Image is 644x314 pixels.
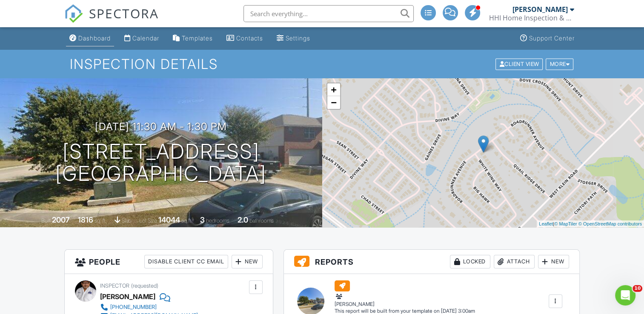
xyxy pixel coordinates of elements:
a: Contacts [223,31,266,46]
iframe: Intercom live chat [615,285,635,305]
h3: Reports [284,250,579,274]
img: The Best Home Inspection Software - Spectora [64,4,83,23]
div: New [538,255,569,268]
div: 2.0 [238,215,248,224]
span: sq. ft. [94,217,106,224]
div: [PERSON_NAME] [335,292,475,308]
div: | [537,220,644,228]
a: Zoom out [327,96,340,109]
div: 3 [200,215,205,224]
span: bedrooms [206,217,229,224]
span: sq.ft. [181,217,192,224]
a: Zoom in [327,83,340,96]
div: Settings [286,34,310,42]
div: 2007 [52,215,70,224]
div: Locked [450,255,490,268]
h1: [STREET_ADDRESS] [GEOGRAPHIC_DATA] [55,140,266,186]
span: SPECTORA [89,4,159,22]
div: Support Center [529,34,575,42]
div: [PHONE_NUMBER] [110,304,157,311]
div: [PERSON_NAME] [512,5,568,14]
a: © OpenStreetMap contributors [578,221,642,226]
div: Contacts [236,34,263,42]
span: slab [122,217,131,224]
div: More [546,58,573,70]
div: Dashboard [78,34,111,42]
a: [PHONE_NUMBER] [100,303,198,311]
div: Templates [182,34,213,42]
span: Inspector [100,283,129,289]
div: Attach [494,255,535,268]
div: New [232,255,263,268]
a: Client View [495,60,545,67]
a: © MapTiler [554,221,577,226]
span: (requested) [131,283,158,289]
div: Disable Client CC Email [144,255,228,268]
a: Settings [273,31,314,46]
div: HHI Home Inspection & Pest Control [489,14,574,22]
h1: Inspection Details [70,57,574,71]
a: Calendar [121,31,163,46]
input: Search everything... [243,5,414,22]
div: Client View [495,58,543,70]
a: Templates [169,31,216,46]
div: [PERSON_NAME] [100,290,155,303]
a: Leaflet [539,221,553,226]
h3: [DATE] 11:30 am - 1:30 pm [95,121,227,132]
div: 1816 [78,215,93,224]
a: SPECTORA [64,11,159,29]
a: Dashboard [66,31,114,46]
span: bathrooms [249,217,274,224]
a: Support Center [517,31,578,46]
div: 14044 [158,215,180,224]
span: Lot Size [139,217,157,224]
span: Built [41,217,51,224]
h3: People [65,250,272,274]
span: 10 [633,285,642,292]
div: Calendar [132,34,159,42]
